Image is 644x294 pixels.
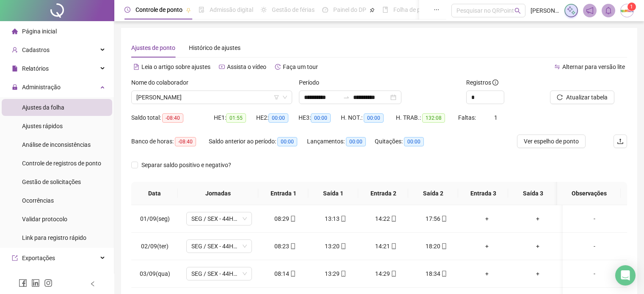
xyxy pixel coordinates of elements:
[133,64,139,70] span: file-text
[531,6,559,15] span: [PERSON_NAME]
[567,6,576,15] img: sparkle-icon.fc2bf0ac1784a2077858766a79e2daf3.svg
[341,113,396,123] div: H. NOT.:
[358,182,408,205] th: Entrada 2
[299,113,341,123] div: HE 3:
[272,6,315,13] span: Gestão de férias
[141,63,210,70] span: Leia o artigo sobre ajustes
[617,138,624,145] span: upload
[131,113,214,123] div: Saldo total:
[440,271,447,277] span: mobile
[191,240,247,253] span: SEG / SEX - 44H00 (1)
[340,216,346,222] span: mobile
[209,137,307,146] div: Saldo anterior ao período:
[317,242,354,251] div: 13:20
[519,269,556,278] div: +
[396,113,458,123] div: H. TRAB.:
[368,214,404,223] div: 14:22
[605,7,612,14] span: bell
[308,182,358,205] th: Saída 1
[390,271,397,277] span: mobile
[289,216,296,222] span: mobile
[131,44,175,51] span: Ajustes de ponto
[261,7,267,13] span: sun
[469,214,506,223] div: +
[550,91,614,104] button: Atualizar tabela
[469,269,506,278] div: +
[226,113,246,123] span: 01:55
[492,80,498,85] span: info-circle
[22,197,54,204] span: Ocorrências
[140,270,170,277] span: 03/09(qua)
[266,214,303,223] div: 08:29
[404,137,424,146] span: 00:00
[557,94,563,100] span: reload
[22,123,63,129] span: Ajustes rápidos
[22,141,91,148] span: Análise de inconsistências
[138,160,235,170] span: Separar saldo positivo e negativo?
[519,242,556,251] div: +
[569,269,619,278] div: -
[22,84,61,91] span: Administração
[422,113,445,123] span: 132:08
[390,216,397,222] span: mobile
[22,216,67,223] span: Validar protocolo
[22,273,53,280] span: Integrações
[514,8,521,14] span: search
[408,182,458,205] th: Saída 2
[508,182,558,205] th: Saída 3
[440,216,447,222] span: mobile
[368,269,404,278] div: 14:29
[277,137,297,146] span: 00:00
[458,182,508,205] th: Entrada 3
[364,113,384,123] span: 00:00
[12,84,18,90] span: lock
[311,113,331,123] span: 00:00
[90,281,96,287] span: left
[317,269,354,278] div: 13:29
[22,47,50,53] span: Cadastros
[140,215,170,222] span: 01/09(seg)
[569,242,619,251] div: -
[418,269,455,278] div: 18:34
[519,214,556,223] div: +
[390,243,397,249] span: mobile
[458,114,477,121] span: Faltas:
[219,64,225,70] span: youtube
[418,214,455,223] div: 17:56
[22,160,101,167] span: Controle de registros de ponto
[322,7,328,13] span: dashboard
[22,104,64,111] span: Ajustes da folha
[135,6,182,13] span: Controle de ponto
[289,243,296,249] span: mobile
[22,255,55,261] span: Exportações
[256,113,299,123] div: HE 2:
[340,271,346,277] span: mobile
[258,182,308,205] th: Entrada 1
[22,28,57,35] span: Página inicial
[266,269,303,278] div: 08:14
[299,78,325,87] label: Período
[199,7,205,13] span: file-done
[375,137,437,146] div: Quitações:
[343,94,350,101] span: swap-right
[630,4,633,10] span: 1
[136,91,287,104] span: JENIFER TAINARA ROMÃO FERREIRA
[124,7,130,13] span: clock-circle
[283,63,318,70] span: Faça um tour
[469,242,506,251] div: +
[22,65,49,72] span: Relatórios
[31,279,40,287] span: linkedin
[131,78,194,87] label: Nome do colaborador
[12,28,18,34] span: home
[131,137,209,146] div: Banco de horas:
[554,64,560,70] span: swap
[266,242,303,251] div: 08:23
[346,137,366,146] span: 00:00
[586,7,594,14] span: notification
[307,137,375,146] div: Lançamentos:
[615,265,636,286] div: Open Intercom Messenger
[524,137,579,146] span: Ver espelho de ponto
[434,7,439,13] span: ellipsis
[186,8,191,13] span: pushpin
[275,64,281,70] span: history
